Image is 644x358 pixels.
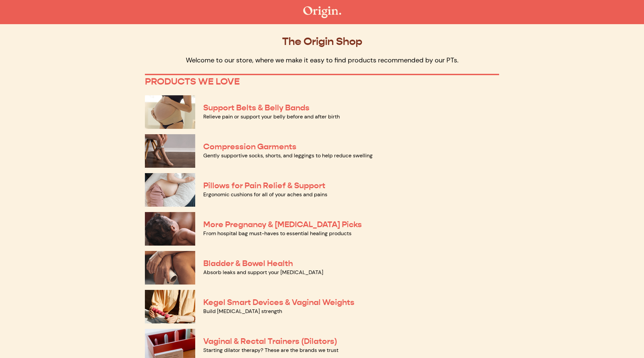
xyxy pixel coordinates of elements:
a: Kegel Smart Devices & Vaginal Weights [203,297,355,307]
a: Compression Garments [203,142,297,152]
a: Build [MEDICAL_DATA] strength [203,308,282,315]
a: Gently supportive socks, shorts, and leggings to help reduce swelling [203,152,373,159]
img: Support Belts & Belly Bands [145,95,195,129]
img: Kegel Smart Devices & Vaginal Weights [145,290,195,323]
a: Relieve pain or support your belly before and after birth [203,113,340,120]
a: Ergonomic cushions for all of your aches and pains [203,191,327,198]
img: Bladder & Bowel Health [145,251,195,285]
img: Pillows for Pain Relief & Support [145,173,195,207]
img: Compression Garments [145,134,195,168]
p: The Origin Shop [145,35,499,48]
a: Starting dilator therapy? These are the brands we trust [203,347,338,354]
a: More Pregnancy & [MEDICAL_DATA] Picks [203,219,362,229]
a: From hospital bag must-haves to essential healing products [203,230,352,237]
p: Welcome to our store, where we make it easy to find products recommended by our PTs. [145,56,499,64]
a: Absorb leaks and support your [MEDICAL_DATA] [203,269,323,276]
a: Vaginal & Rectal Trainers (Dilators) [203,336,337,346]
p: PRODUCTS WE LOVE [145,76,499,87]
a: Bladder & Bowel Health [203,258,293,268]
a: Support Belts & Belly Bands [203,103,310,113]
a: Pillows for Pain Relief & Support [203,181,325,191]
img: The Origin Shop [303,6,341,18]
img: More Pregnancy & Postpartum Picks [145,212,195,246]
